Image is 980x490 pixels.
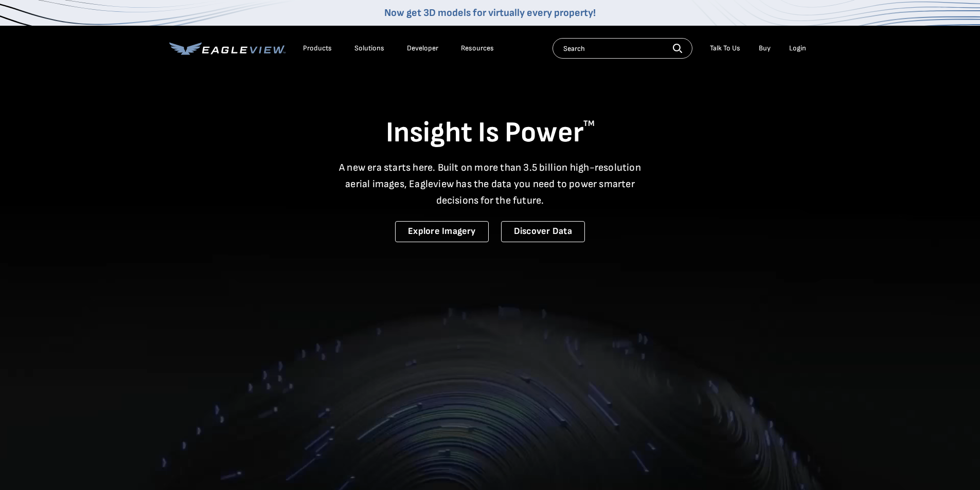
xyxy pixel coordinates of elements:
[461,44,494,53] div: Resources
[384,7,596,19] a: Now get 3D models for virtually every property!
[553,38,692,59] input: Search
[583,119,595,129] sup: TM
[501,221,585,242] a: Discover Data
[303,44,332,53] div: Products
[395,221,489,242] a: Explore Imagery
[759,44,771,53] a: Buy
[333,159,648,209] p: A new era starts here. Built on more than 3.5 billion high-resolution aerial images, Eagleview ha...
[407,44,438,53] a: Developer
[710,44,740,53] div: Talk To Us
[169,115,811,151] h1: Insight Is Power
[354,44,384,53] div: Solutions
[789,44,806,53] div: Login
